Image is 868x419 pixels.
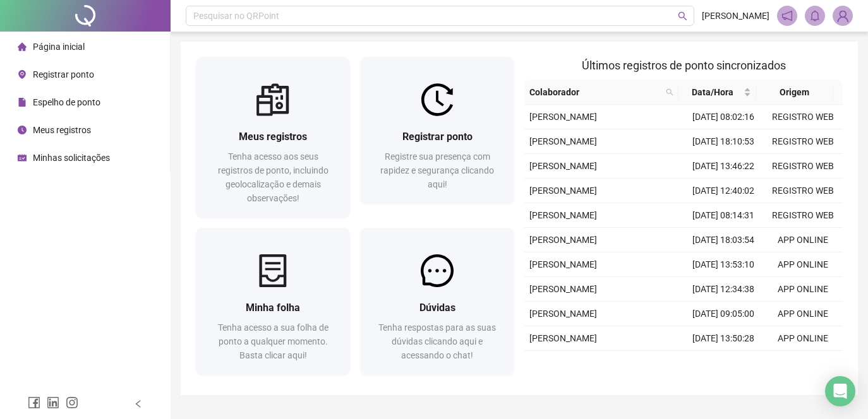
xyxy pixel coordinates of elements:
span: [PERSON_NAME] [702,9,769,23]
span: Últimos registros de ponto sincronizados [582,59,786,72]
a: Minha folhaTenha acesso a sua folha de ponto a qualquer momento. Basta clicar aqui! [196,228,350,375]
td: [DATE] 18:03:54 [684,228,763,252]
span: environment [18,70,27,79]
img: 76499 [833,6,852,25]
td: [DATE] 08:02:16 [684,105,763,129]
span: Minha folha [246,302,300,314]
td: REGISTRO WEB [763,105,843,129]
th: Data/Hora [678,80,756,105]
span: facebook [28,396,40,409]
span: search [678,11,687,21]
span: Espelho de ponto [33,97,100,107]
span: Tenha acesso aos seus registros de ponto, incluindo geolocalização e demais observações! [218,151,329,203]
td: APP ONLINE [763,252,843,277]
span: [PERSON_NAME] [529,259,597,269]
span: bell [809,10,821,21]
td: APP ONLINE [763,326,843,351]
span: Minhas solicitações [33,153,110,163]
td: [DATE] 13:46:22 [684,154,763,179]
span: home [18,42,27,51]
td: REGISTRO WEB [763,129,843,154]
td: [DATE] 13:53:10 [684,252,763,277]
span: schedule [18,153,27,162]
span: Registrar ponto [402,131,473,143]
td: REGISTRO WEB [763,154,843,179]
td: APP ONLINE [763,302,843,326]
span: clock-circle [18,126,27,134]
span: [PERSON_NAME] [529,309,597,319]
td: [DATE] 12:01:22 [684,351,763,375]
a: Meus registrosTenha acesso aos seus registros de ponto, incluindo geolocalização e demais observa... [196,57,350,218]
td: APP ONLINE [763,351,843,375]
span: Meus registros [239,131,307,143]
span: Data/Hora [684,85,740,99]
span: [PERSON_NAME] [529,210,597,220]
span: Meus registros [33,125,91,135]
span: [PERSON_NAME] [529,136,597,146]
span: Registrar ponto [33,69,94,80]
span: [PERSON_NAME] [529,284,597,294]
div: Open Intercom Messenger [825,376,855,406]
span: [PERSON_NAME] [529,112,597,122]
span: Colaborador [529,85,661,99]
span: Registre sua presença com rapidez e segurança clicando aqui! [380,151,494,189]
td: [DATE] 13:50:28 [684,326,763,351]
span: file [18,98,27,107]
td: [DATE] 12:34:38 [684,277,763,302]
td: [DATE] 09:05:00 [684,302,763,326]
span: search [663,83,676,102]
td: [DATE] 12:40:02 [684,179,763,203]
td: [DATE] 18:10:53 [684,129,763,154]
span: Dúvidas [419,302,455,314]
a: Registrar pontoRegistre sua presença com rapidez e segurança clicando aqui! [360,57,514,204]
td: REGISTRO WEB [763,179,843,203]
span: left [134,399,143,408]
span: Tenha acesso a sua folha de ponto a qualquer momento. Basta clicar aqui! [218,322,329,360]
span: Página inicial [33,42,85,52]
span: [PERSON_NAME] [529,235,597,245]
span: [PERSON_NAME] [529,333,597,343]
span: [PERSON_NAME] [529,186,597,196]
a: DúvidasTenha respostas para as suas dúvidas clicando aqui e acessando o chat! [360,228,514,375]
td: APP ONLINE [763,277,843,302]
td: APP ONLINE [763,228,843,252]
td: [DATE] 08:14:31 [684,203,763,228]
span: [PERSON_NAME] [529,161,597,171]
span: linkedin [47,396,59,409]
span: search [666,88,673,96]
th: Origem [756,80,833,105]
span: instagram [66,396,78,409]
span: notification [781,10,793,21]
span: Tenha respostas para as suas dúvidas clicando aqui e acessando o chat! [378,322,496,360]
td: REGISTRO WEB [763,203,843,228]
